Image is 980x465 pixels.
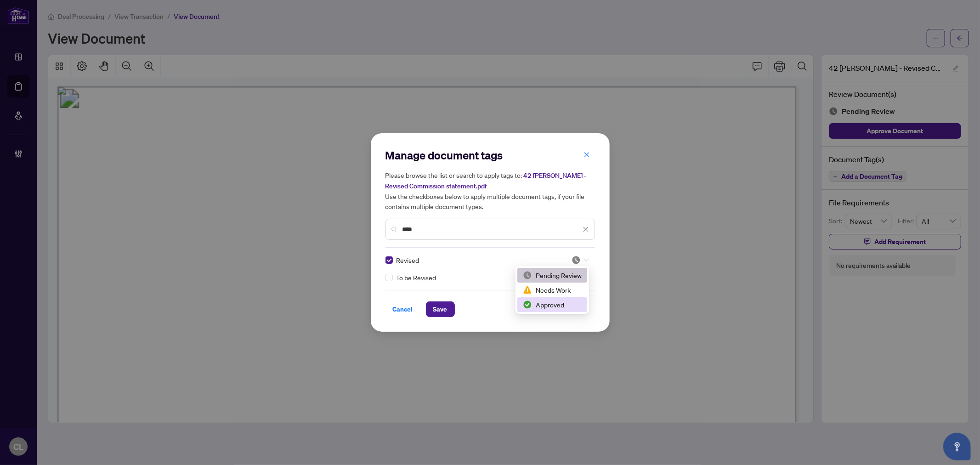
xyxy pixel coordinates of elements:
[385,301,420,317] button: Cancel
[517,268,587,283] div: Pending Review
[523,285,532,295] img: status
[523,300,532,309] img: status
[426,301,455,317] button: Save
[572,255,589,265] span: Pending Review
[517,283,587,297] div: Needs Work
[583,152,590,158] span: close
[385,148,595,163] h2: Manage document tags
[523,285,582,295] div: Needs Work
[385,170,595,211] h5: Please browse the list or search to apply tags to: Use the checkboxes below to apply multiple doc...
[393,302,413,317] span: Cancel
[397,255,419,265] span: Revised
[433,302,448,317] span: Save
[572,255,581,265] img: status
[517,297,587,312] div: Approved
[583,226,589,232] span: close
[523,270,582,280] div: Pending Review
[943,433,971,460] button: Open asap
[523,300,582,310] div: Approved
[397,272,436,283] span: To be Revised
[523,271,532,280] img: status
